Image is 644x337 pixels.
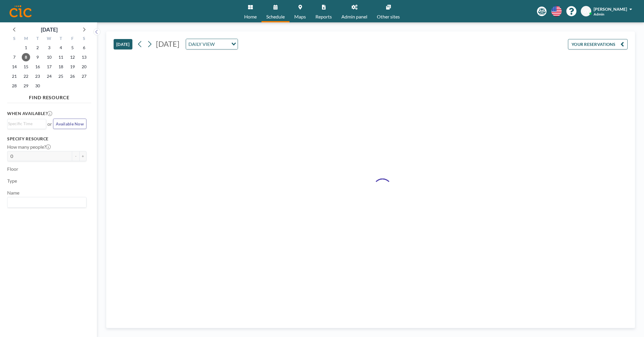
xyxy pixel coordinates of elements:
span: Thursday, September 18, 2025 [57,63,65,71]
span: Tuesday, September 23, 2025 [33,72,42,80]
span: Thursday, September 11, 2025 [57,53,65,61]
span: Home [244,14,257,19]
span: Wednesday, September 24, 2025 [45,72,53,80]
span: Monday, September 29, 2025 [22,82,30,90]
span: Thursday, September 4, 2025 [57,44,65,52]
img: organization-logo [10,5,32,17]
span: Other sites [377,14,400,19]
span: Sunday, September 14, 2025 [10,63,18,71]
span: Saturday, September 27, 2025 [80,72,88,80]
span: Monday, September 15, 2025 [22,63,30,71]
span: Available Now [56,121,84,126]
input: Search for option [8,120,43,127]
span: Saturday, September 6, 2025 [80,44,88,52]
span: GY [583,9,589,14]
span: Thursday, September 25, 2025 [57,72,65,80]
span: Tuesday, September 2, 2025 [33,44,42,52]
span: Sunday, September 28, 2025 [10,82,18,90]
div: W [44,35,55,43]
h3: Specify resource [7,136,86,142]
span: Wednesday, September 3, 2025 [45,44,53,52]
div: S [9,35,20,43]
span: Monday, September 1, 2025 [22,44,30,52]
span: Friday, September 12, 2025 [68,53,77,61]
h4: FIND RESOURCE [7,92,91,100]
span: or [47,121,52,127]
div: Search for option [7,197,86,207]
div: Search for option [186,39,238,49]
button: Available Now [53,119,86,129]
span: Monday, September 8, 2025 [22,53,30,61]
button: + [79,151,86,161]
span: Schedule [266,14,285,19]
div: M [20,35,32,43]
div: Search for option [7,119,46,128]
span: Tuesday, September 9, 2025 [33,53,42,61]
span: Monday, September 22, 2025 [22,72,30,80]
label: Name [7,190,19,196]
input: Search for option [216,40,228,48]
div: T [55,35,66,43]
span: [DATE] [156,39,179,48]
span: Wednesday, September 10, 2025 [45,53,53,61]
span: Sunday, September 21, 2025 [10,72,18,80]
span: Saturday, September 13, 2025 [80,53,88,61]
span: Tuesday, September 16, 2025 [33,63,42,71]
input: Search for option [8,198,83,206]
span: Saturday, September 20, 2025 [80,63,88,71]
label: Floor [7,166,18,172]
span: Friday, September 19, 2025 [68,63,77,71]
span: Reports [315,14,332,19]
label: How many people? [7,144,51,150]
span: Friday, September 5, 2025 [68,44,77,52]
div: F [66,35,78,43]
button: - [72,151,79,161]
span: Admin panel [341,14,367,19]
span: Admin [594,12,604,16]
span: Wednesday, September 17, 2025 [45,63,53,71]
span: DAILY VIEW [187,40,216,48]
div: S [78,35,90,43]
button: YOUR RESERVATIONS [568,39,628,49]
span: Sunday, September 7, 2025 [10,53,18,61]
button: [DATE] [114,39,132,49]
label: Type [7,178,17,184]
div: [DATE] [41,25,58,34]
span: Maps [294,14,306,19]
div: T [32,35,44,43]
span: Tuesday, September 30, 2025 [33,82,42,90]
span: [PERSON_NAME] [594,7,627,12]
span: Friday, September 26, 2025 [68,72,77,80]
